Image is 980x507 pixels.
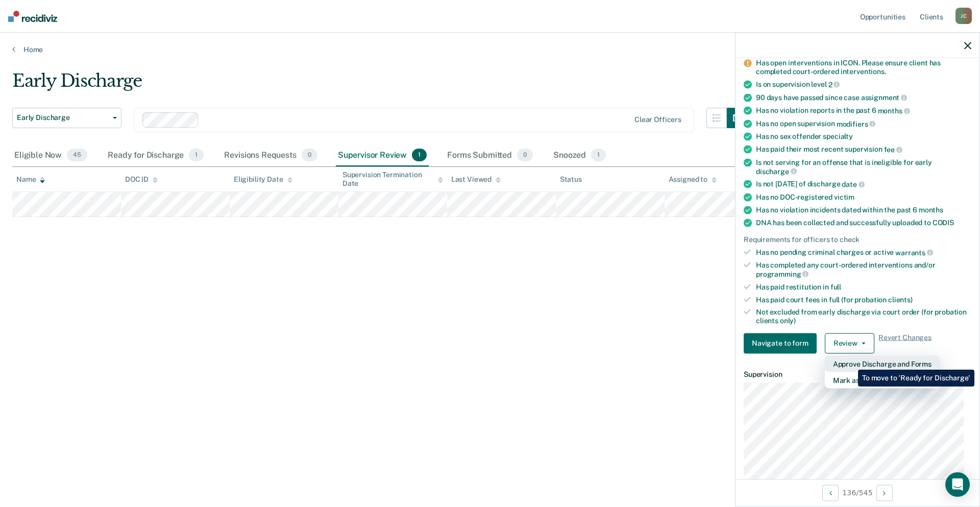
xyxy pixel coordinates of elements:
div: DOC ID [125,175,158,184]
div: Is not [DATE] of discharge [756,180,971,189]
div: J C [955,8,972,24]
div: Has no pending criminal charges or active [756,248,971,257]
span: 45 [67,149,87,162]
span: assignment [861,93,907,102]
div: Has open interventions in ICON. Please ensure client has completed court-ordered interventions. [756,59,971,76]
a: Navigate to form link [744,333,821,353]
span: clients) [888,295,913,303]
div: Open Intercom Messenger [945,472,970,497]
div: Has no DOC-registered [756,192,971,201]
span: full [830,282,841,291]
div: 136 / 545 [736,479,979,506]
span: 0 [517,149,533,162]
span: 1 [189,149,204,162]
div: Not excluded from early discharge via court order (for probation clients [756,308,971,325]
div: Is on supervision level [756,80,971,89]
span: CODIS [933,218,954,226]
span: 1 [591,149,606,162]
span: discharge [756,167,797,175]
div: Status [560,175,582,184]
span: modifiers [837,119,876,128]
button: Approve Discharge and Forms [825,355,940,372]
div: Eligible Now [12,144,89,167]
button: Navigate to form [744,333,817,353]
div: Snoozed [551,144,608,167]
div: Last Viewed [451,175,501,184]
a: Home [12,45,968,54]
img: Recidiviz [8,11,57,22]
div: Eligibility Date [234,175,292,184]
div: Assigned to [669,175,717,184]
div: Has completed any court-ordered interventions and/or [756,261,971,278]
span: 0 [302,149,317,162]
div: Ready for Discharge [106,144,206,167]
span: date [842,180,864,188]
span: programming [756,270,808,278]
button: Next Opportunity [876,485,893,501]
span: Early Discharge [17,113,109,122]
div: Has no violation incidents dated within the past 6 [756,205,971,214]
div: Has no sex offender [756,132,971,141]
div: Has no violation reports in the past 6 [756,106,971,115]
button: Previous Opportunity [822,485,839,501]
span: Revert Changes [878,333,932,353]
span: only) [780,317,796,325]
dt: Supervision [744,370,971,378]
span: months [919,205,943,213]
div: Is not serving for an offense that is ineligible for early [756,158,971,175]
span: 2 [828,80,840,88]
div: Name [16,175,45,184]
div: Has paid restitution in [756,282,971,291]
div: Requirements for officers to check [744,235,971,244]
div: Forms Submitted [445,144,535,167]
span: specialty [823,132,853,140]
div: Has no open supervision [756,119,971,128]
button: Review [825,333,874,353]
div: Has paid their most recent supervision [756,145,971,154]
div: DNA has been collected and successfully uploaded to [756,218,971,227]
div: 90 days have passed since case [756,93,971,102]
span: victim [834,192,854,201]
span: warrants [895,248,933,256]
div: Has paid court fees in full (for probation [756,295,971,304]
div: Revisions Requests [222,144,319,167]
div: Supervisor Review [336,144,429,167]
span: months [878,106,910,114]
div: Clear officers [634,115,681,124]
div: Early Discharge [12,70,747,100]
span: 1 [412,149,427,162]
span: fee [884,146,902,154]
button: Mark as Ineligible [825,372,940,388]
div: Supervision Termination Date [342,171,443,188]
